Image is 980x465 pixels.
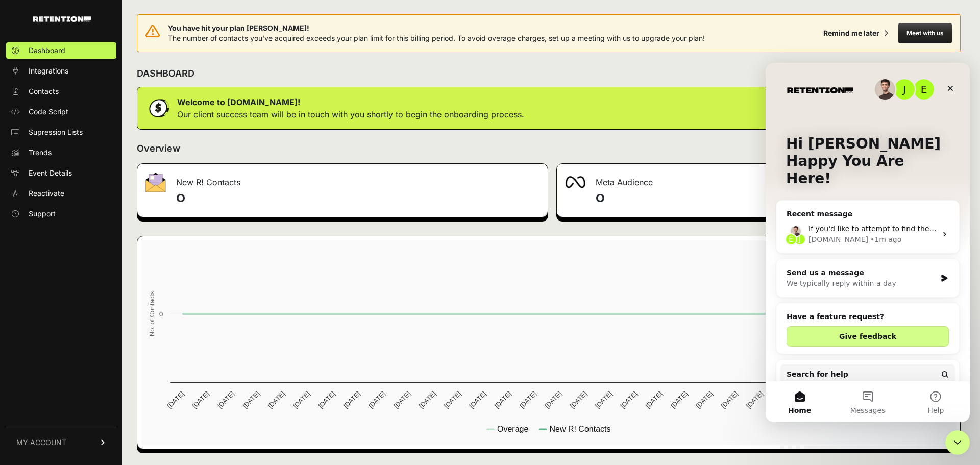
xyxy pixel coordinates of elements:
[342,390,362,410] text: [DATE]
[745,390,765,410] text: [DATE]
[191,390,211,410] text: [DATE]
[29,86,59,96] span: Contacts
[443,390,462,410] text: [DATE]
[549,425,610,433] text: New R! Contacts
[6,42,116,59] a: Dashboard
[367,390,387,410] text: [DATE]
[43,162,475,170] span: If you'd like to attempt to find the answer on your own, you can visit our Knowledge Base at [URL...
[21,205,170,215] div: Send us a message
[569,390,589,410] text: [DATE]
[945,430,970,455] iframe: Intercom live chat
[43,172,103,182] div: [DOMAIN_NAME]
[6,63,116,79] a: Integrations
[137,141,180,156] h2: Overview
[596,190,952,207] h4: 0
[145,95,171,121] img: dollar-coin-05c43ed7efb7bc0c12610022525b4bbbb207c7efeef5aecc26f025e68dcafac9.png
[29,45,65,56] span: Dashboard
[543,390,563,410] text: [DATE]
[694,390,714,410] text: [DATE]
[497,425,528,433] text: Overage
[29,148,52,158] span: Trends
[241,390,261,410] text: [DATE]
[418,390,437,410] text: [DATE]
[68,319,136,359] button: Messages
[85,344,120,351] span: Messages
[392,390,412,410] text: [DATE]
[291,390,311,410] text: [DATE]
[136,319,204,359] button: Help
[168,34,705,42] span: The number of contacts you've acquired exceeds your plan limit for this billing period. To avoid ...
[22,344,45,351] span: Home
[16,437,66,448] span: MY ACCOUNT
[468,390,487,410] text: [DATE]
[145,173,166,192] img: fa-envelope-19ae18322b30453b285274b1b8af3d052b27d846a4fbe8435d1a52b978f639a2.png
[29,168,72,178] span: Event Details
[266,390,286,410] text: [DATE]
[518,390,538,410] text: [DATE]
[6,83,116,100] a: Contacts
[898,23,952,43] button: Meet with us
[177,97,300,107] strong: Welcome to [DOMAIN_NAME]!
[619,390,639,410] text: [DATE]
[162,344,178,351] span: Help
[493,390,513,410] text: [DATE]
[21,249,183,259] h2: Have a feature request?
[29,127,83,137] span: Supression Lists
[15,301,189,322] button: Search for help
[644,390,664,410] text: [DATE]
[819,24,892,42] button: Remind me later
[720,390,740,410] text: [DATE]
[6,104,116,120] a: Code Script
[168,23,705,33] span: You have hit your plan [PERSON_NAME]!
[29,107,68,117] span: Code Script
[159,310,163,318] text: 0
[21,306,83,317] span: Search for help
[148,291,156,336] text: No. of Contacts
[21,215,170,226] div: We typically reply within a day
[594,390,614,410] text: [DATE]
[766,63,970,422] iframe: Intercom live chat
[137,164,548,194] div: New R! Contacts
[6,427,116,458] a: MY ACCOUNT
[29,66,68,76] span: Integrations
[557,164,960,194] div: Meta Audience
[316,390,336,410] text: [DATE]
[29,209,56,219] span: Support
[6,206,116,222] a: Support
[6,144,116,161] a: Trends
[29,188,64,199] span: Reactivate
[6,185,116,202] a: Reactivate
[10,196,194,235] div: Send us a messageWe typically reply within a day
[6,165,116,181] a: Event Details
[565,176,585,188] img: fa-meta-2f981b61bb99beabf952f7030308934f19ce035c18b003e963880cc3fabeebb7.png
[176,190,540,207] h4: 0
[176,16,194,35] div: Close
[105,172,136,182] div: • 1m ago
[137,66,194,81] h2: DASHBOARD
[177,108,524,120] p: Our client success team will be in touch with you shortly to begin the onboarding process.
[823,28,879,38] div: Remind me later
[166,390,186,410] text: [DATE]
[6,124,116,140] a: Supression Lists
[216,390,236,410] text: [DATE]
[21,263,183,284] button: Give feedback
[33,16,91,22] img: Retention.com
[669,390,689,410] text: [DATE]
